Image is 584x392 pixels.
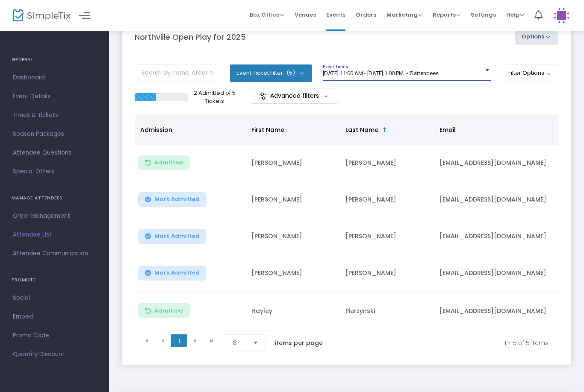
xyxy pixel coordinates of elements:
[138,155,190,170] button: Admitted
[340,218,434,255] td: [PERSON_NAME]
[275,339,323,347] label: items per page
[12,272,97,289] h4: PROMOTE
[246,218,340,255] td: [PERSON_NAME]
[154,159,183,166] span: Admitted
[13,129,96,140] span: Season Packages
[341,334,549,351] kendo-pager-info: 1 - 5 of 5 items
[246,181,340,218] td: [PERSON_NAME]
[13,349,96,360] span: Quantity Discount
[171,334,187,347] span: Page 1
[13,229,96,240] span: Attendee List
[439,126,456,134] span: Email
[12,51,97,68] h4: GENERAL
[326,4,345,26] span: Events
[250,88,338,104] m-button: Advanced filters
[251,126,284,134] span: First Name
[356,4,376,26] span: Orders
[381,126,388,133] span: Sortable
[433,11,460,19] span: Reports
[154,307,183,314] span: Admitted
[13,248,96,259] span: Attendee Communication
[386,11,422,19] span: Marketing
[230,64,312,82] button: Event Ticket Filter(5)
[434,255,563,292] td: [EMAIL_ADDRESS][DOMAIN_NAME]
[13,166,96,177] span: Special Offers
[246,145,340,181] td: [PERSON_NAME]
[340,292,434,331] td: Pierzynski
[138,229,206,244] button: Mark Admitted
[13,72,96,83] span: Dashboard
[12,190,97,207] h4: MANAGE ATTENDEES
[246,292,340,331] td: Hayley
[135,115,558,331] div: Data table
[138,192,206,207] button: Mark Admitted
[154,269,200,276] span: Mark Admitted
[434,218,563,255] td: [EMAIL_ADDRESS][DOMAIN_NAME]
[233,339,246,347] span: 8
[250,335,262,351] button: Select
[246,255,340,292] td: [PERSON_NAME]
[434,145,563,181] td: [EMAIL_ADDRESS][DOMAIN_NAME]
[138,266,206,281] button: Mark Admitted
[345,126,378,134] span: Last Name
[471,4,496,26] span: Settings
[154,233,200,240] span: Mark Admitted
[295,4,316,26] span: Venues
[135,64,219,82] input: Search by name, order number, email, ip address
[250,11,284,19] span: Box Office
[340,255,434,292] td: [PERSON_NAME]
[13,91,96,102] span: Event Details
[13,110,96,121] span: Times & Tickets
[154,196,200,203] span: Mark Admitted
[13,311,96,322] span: Embed
[13,147,96,158] span: Attendee Questions
[515,28,559,45] button: Options
[286,70,295,76] span: (5)
[340,181,434,218] td: [PERSON_NAME]
[13,293,96,304] span: Social
[138,303,190,318] button: Admitted
[191,89,238,105] p: 2 Admitted of 5 Tickets
[135,31,246,43] m-panel-title: Northville Open Play for 2025
[140,126,172,134] span: Admission
[323,70,439,76] span: [DATE] 11:00 AM - [DATE] 1:00 PM • 5 attendees
[434,181,563,218] td: [EMAIL_ADDRESS][DOMAIN_NAME]
[340,145,434,181] td: [PERSON_NAME]
[434,292,563,331] td: [EMAIL_ADDRESS][DOMAIN_NAME]
[259,92,267,100] img: filter
[13,211,96,222] span: Order Management
[13,330,96,341] span: Promo Code
[502,64,559,82] button: Filter Options
[506,11,524,19] span: Help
